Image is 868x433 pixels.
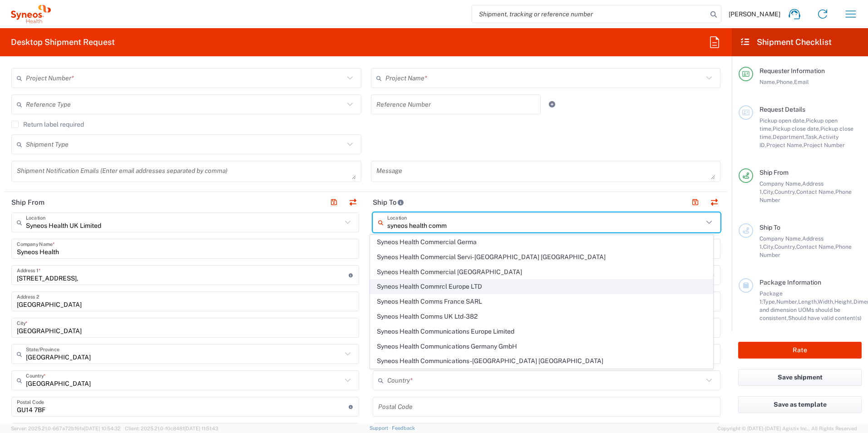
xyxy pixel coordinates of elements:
button: Save shipment [738,369,862,386]
span: Contact Name, [796,188,835,195]
span: Syneos Health Comms France SARL [370,295,713,309]
span: Department, [773,133,805,140]
span: Syneos Health Communications Germany GmbH [370,340,713,354]
span: Syneos Health Commercial Servi- [GEOGRAPHIC_DATA] [GEOGRAPHIC_DATA] [370,250,713,264]
span: Request Details [759,106,805,113]
a: Feedback [392,425,415,431]
span: Country, [774,243,796,250]
span: Company Name, [759,180,802,187]
span: Phone, [776,79,794,85]
input: Shipment, tracking or reference number [472,5,707,23]
span: Ship From [759,169,789,176]
span: Pickup open date, [759,117,806,124]
span: Height, [834,298,853,305]
span: Ship To [759,224,780,231]
span: Contact Name, [796,243,835,250]
h2: Ship From [11,198,44,207]
span: Type, [763,298,776,305]
span: Syneos Health Communications Europe Limited [370,325,713,339]
span: Number, [776,298,798,305]
span: Pickup close date, [773,125,820,132]
span: Width, [818,298,834,305]
span: Length, [798,298,818,305]
span: Client: 2025.21.0-f0c8481 [125,426,218,431]
span: Syneos Health Commercial Germa [370,235,713,249]
h2: Desktop Shipment Request [11,37,115,48]
span: Task, [805,133,819,140]
a: Add Reference [546,98,558,111]
span: City, [763,188,774,195]
h2: Ship To [373,198,404,207]
span: [DATE] 10:54:32 [84,426,121,431]
span: Server: 2025.21.0-667a72bf6fa [11,426,121,431]
button: Rate [738,342,862,359]
span: Requester Information [759,67,825,74]
span: Should have valid content(s) [788,315,862,321]
span: Syneos Health Commercial [GEOGRAPHIC_DATA] [370,265,713,279]
span: Name, [759,79,776,85]
span: Email [794,79,809,85]
span: Country, [774,188,796,195]
h2: Shipment Checklist [740,37,832,48]
span: Company Name, [759,235,802,242]
span: [DATE] 11:51:43 [184,426,218,431]
span: Copyright © [DATE]-[DATE] Agistix Inc., All Rights Reserved [717,424,857,433]
span: Project Number [804,142,845,148]
span: City, [763,243,774,250]
label: Return label required [11,121,84,128]
span: Syneos Health Comms UK Ltd-382 [370,310,713,324]
span: Syneos Health Communications-[GEOGRAPHIC_DATA] [GEOGRAPHIC_DATA] [370,354,713,368]
span: [PERSON_NAME] [729,10,780,18]
a: Support [370,425,392,431]
span: Syneos Health Commrcl Europe LTD [370,280,713,294]
span: Package Information [759,279,821,286]
button: Save as template [738,396,862,413]
span: Package 1: [759,290,783,305]
span: Project Name, [766,142,804,148]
